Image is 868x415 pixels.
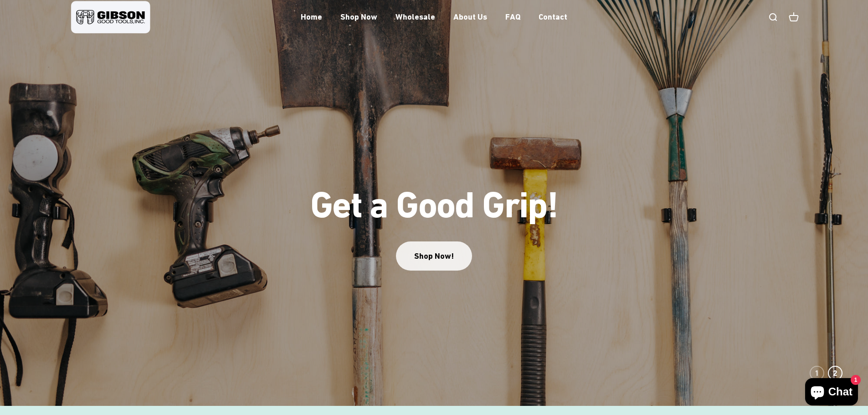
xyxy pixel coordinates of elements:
split-lines: Get a Good Grip! [310,184,558,226]
a: Wholesale [395,12,435,22]
a: Contact [539,12,567,22]
a: Shop Now [340,12,377,22]
button: 1 [810,366,824,380]
button: 2 [828,366,842,380]
a: About Us [453,12,487,22]
a: Shop Now! [396,241,472,270]
inbox-online-store-chat: Shopify online store chat [802,378,861,408]
a: Home [301,12,322,22]
a: FAQ [505,12,520,22]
